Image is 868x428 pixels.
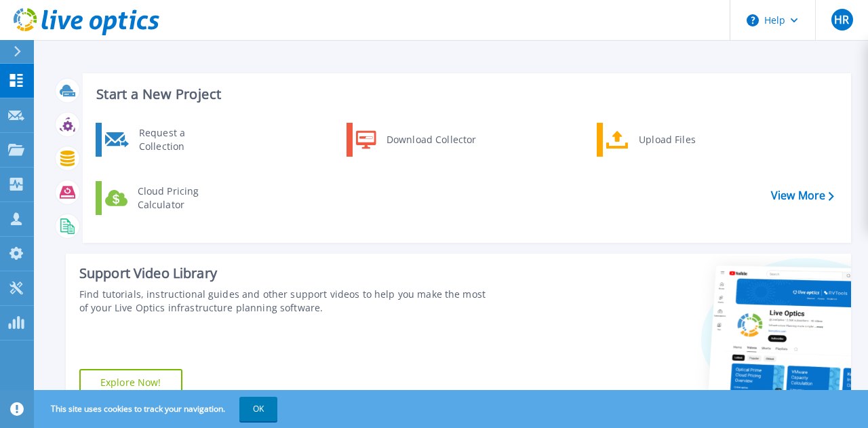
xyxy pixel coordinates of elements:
[347,123,486,157] a: Download Collector
[380,126,482,153] div: Download Collector
[132,126,231,153] div: Request a Collection
[239,397,277,421] button: OK
[96,181,235,215] a: Cloud Pricing Calculator
[771,189,834,202] a: View More
[131,184,231,212] div: Cloud Pricing Calculator
[96,123,235,157] a: Request a Collection
[79,288,488,315] div: Find tutorials, instructional guides and other support videos to help you make the most of your L...
[37,397,277,421] span: This site uses cookies to track your navigation.
[597,123,736,157] a: Upload Files
[79,369,182,396] a: Explore Now!
[96,87,833,102] h3: Start a New Project
[79,265,488,282] div: Support Video Library
[632,126,732,153] div: Upload Files
[834,14,849,25] span: HR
